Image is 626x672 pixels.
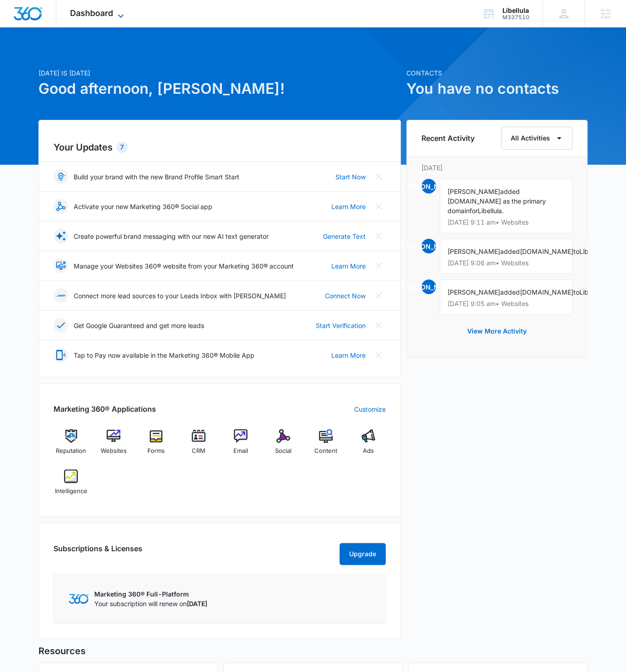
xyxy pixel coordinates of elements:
a: Start Now [335,172,366,182]
span: added [DOMAIN_NAME] as the primary domain [448,188,546,215]
span: [PERSON_NAME] [421,179,436,194]
h1: You have no contacts [406,78,588,100]
p: [DATE] 9:05 am • Websites [448,301,565,307]
span: Social [275,446,291,456]
span: Email [233,446,248,456]
img: Marketing 360 Logo [69,594,89,603]
a: Reputation [54,429,89,462]
span: Content [314,446,337,456]
p: Connect more lead sources to your Leads Inbox with [PERSON_NAME] [74,291,286,301]
h2: Subscriptions & Licenses [54,543,142,561]
span: Libellula. [478,207,504,215]
span: [DOMAIN_NAME] [520,247,573,255]
button: Close [371,169,386,184]
p: Manage your Websites 360® website from your Marketing 360® account [74,261,294,271]
span: for [469,207,478,215]
a: Connect Now [325,291,366,301]
button: View More Activity [458,320,536,342]
span: [PERSON_NAME] [448,247,500,255]
p: [DATE] is [DATE] [38,68,401,78]
a: Learn More [331,202,366,211]
a: Intelligence [54,469,89,502]
span: to [573,288,579,296]
span: Libellula. [579,288,605,296]
p: Marketing 360® Full-Platform [94,589,207,599]
a: Social [266,429,301,462]
span: [DATE] [187,600,207,607]
h2: Marketing 360® Applications [54,403,156,414]
span: Websites [101,446,127,456]
span: [PERSON_NAME] [421,280,436,294]
h5: Resources [38,644,588,658]
a: Start Verification [316,321,366,330]
span: to [573,247,579,255]
span: Ads [363,446,374,456]
span: [PERSON_NAME] [448,188,500,195]
a: Content [308,429,344,462]
div: account id [502,14,529,21]
p: Tap to Pay now available in the Marketing 360® Mobile App [74,350,254,360]
button: Close [371,258,386,273]
button: Close [371,229,386,243]
span: Dashboard [70,8,113,18]
p: Create powerful brand messaging with our new AI text generator [74,231,269,241]
h1: Good afternoon, [PERSON_NAME]! [38,78,401,100]
span: Forms [147,446,165,456]
a: Websites [96,429,131,462]
span: [PERSON_NAME] [421,239,436,253]
p: Build your brand with the new Brand Profile Smart Start [74,172,239,182]
button: Close [371,348,386,362]
a: Generate Text [323,231,366,241]
button: Close [371,318,386,333]
a: Learn More [331,350,366,360]
p: Contacts [406,68,588,78]
p: Get Google Guaranteed and get more leads [74,321,204,330]
button: Upgrade [340,543,386,565]
h6: Recent Activity [421,133,475,144]
span: CRM [192,446,205,456]
span: added [500,247,520,255]
a: Learn More [331,261,366,271]
h2: Your Updates [54,140,386,154]
p: Your subscription will renew on [94,599,207,608]
div: account name [502,7,529,14]
button: Close [371,199,386,214]
span: Libellula. [579,247,605,255]
a: Ads [351,429,386,462]
a: Forms [139,429,174,462]
span: Reputation [56,446,86,456]
a: Email [223,429,259,462]
a: Customize [354,404,386,414]
p: [DATE] 9:11 am • Websites [448,219,565,226]
span: [DOMAIN_NAME] [520,288,573,296]
p: [DATE] 9:06 am • Websites [448,260,565,266]
span: added [500,288,520,296]
span: [PERSON_NAME] [448,288,500,296]
span: Intelligence [55,487,87,496]
a: CRM [181,429,216,462]
button: All Activities [501,127,572,150]
p: [DATE] [421,163,572,172]
p: Activate your new Marketing 360® Social app [74,202,212,211]
button: Close [371,288,386,303]
div: 7 [116,142,128,153]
